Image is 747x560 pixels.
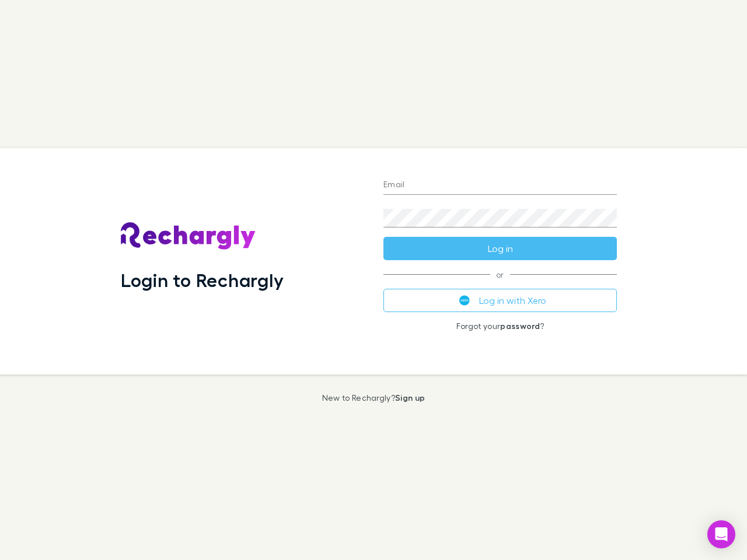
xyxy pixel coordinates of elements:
img: Xero's logo [459,295,470,306]
div: Open Intercom Messenger [707,520,735,548]
a: password [500,321,540,331]
img: Rechargly's Logo [121,222,256,250]
p: Forgot your ? [383,321,617,331]
p: New to Rechargly? [322,393,425,402]
a: Sign up [395,393,425,402]
button: Log in with Xero [383,289,617,312]
h1: Login to Rechargly [121,269,284,291]
button: Log in [383,237,617,260]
